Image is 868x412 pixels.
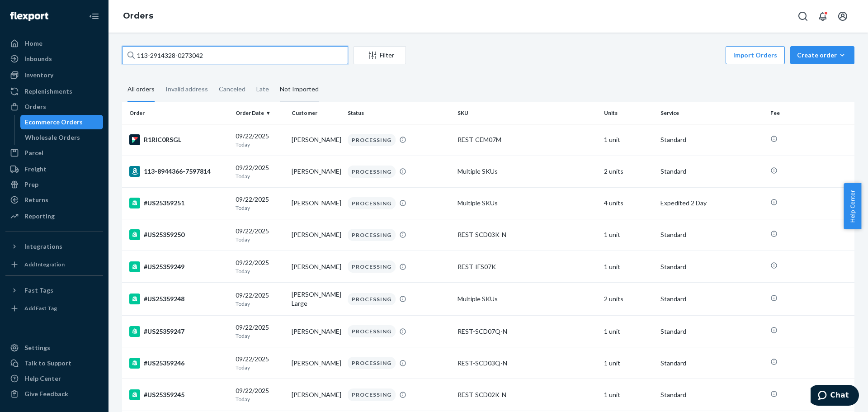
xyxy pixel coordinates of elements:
[129,294,228,304] div: #US25359248
[24,102,46,111] div: Orders
[236,204,284,212] p: Today
[129,326,228,337] div: #US25359247
[5,301,103,316] a: Add Fast Tag
[236,364,284,371] p: Today
[24,389,68,398] div: Give Feedback
[458,262,597,271] div: REST-IFS07K
[165,77,208,101] div: Invalid address
[280,77,319,102] div: Not Imported
[454,102,600,124] th: SKU
[236,227,284,243] div: 09/22/2025
[236,141,284,148] p: Today
[232,102,288,124] th: Order Date
[129,261,228,272] div: #US25359249
[660,294,763,303] p: Standard
[236,332,284,340] p: Today
[5,356,103,370] button: Talk to Support
[288,379,344,411] td: [PERSON_NAME]
[660,199,763,208] p: Expedited 2 Day
[236,386,284,403] div: 09/22/2025
[348,293,396,305] div: PROCESSING
[288,251,344,283] td: [PERSON_NAME]
[236,291,284,308] div: 09/22/2025
[129,389,228,400] div: #US25359245
[122,102,232,124] th: Order
[236,300,284,308] p: Today
[236,163,284,180] div: 09/22/2025
[5,341,103,355] a: Settings
[24,359,71,368] div: Talk to Support
[660,390,763,399] p: Standard
[24,195,48,204] div: Returns
[794,7,812,25] button: Open Search Box
[288,124,344,156] td: [PERSON_NAME]
[454,156,600,187] td: Multiple SKUs
[24,304,57,312] div: Add Fast Tag
[600,219,656,251] td: 1 unit
[354,46,406,64] button: Filter
[5,387,103,401] button: Give Feedback
[660,359,763,368] p: Standard
[5,177,103,192] a: Prep
[288,187,344,219] td: [PERSON_NAME]
[24,180,38,189] div: Prep
[660,262,763,271] p: Standard
[660,230,763,239] p: Standard
[129,229,228,240] div: #US25359250
[726,46,785,64] button: Import Orders
[24,242,62,251] div: Integrations
[127,77,155,102] div: All orders
[5,239,103,254] button: Integrations
[288,219,344,251] td: [PERSON_NAME]
[600,379,656,411] td: 1 unit
[5,371,103,386] a: Help Center
[5,68,103,82] a: Inventory
[458,327,597,336] div: REST-SCD07Q-N
[660,135,763,144] p: Standard
[236,267,284,275] p: Today
[25,133,80,142] div: Wholesale Orders
[24,260,65,268] div: Add Integration
[348,357,396,369] div: PROCESSING
[458,359,597,368] div: REST-SCD03Q-N
[129,166,228,177] div: 113-8944366-7597814
[348,134,396,146] div: PROCESSING
[348,325,396,337] div: PROCESSING
[600,187,656,219] td: 4 units
[657,102,767,124] th: Service
[288,316,344,347] td: [PERSON_NAME]
[844,183,861,229] button: Help Center
[236,172,284,180] p: Today
[123,11,153,21] a: Orders
[236,236,284,243] p: Today
[24,71,53,80] div: Inventory
[5,84,103,99] a: Replenishments
[454,187,600,219] td: Multiple SKUs
[600,347,656,379] td: 1 unit
[348,166,396,178] div: PROCESSING
[600,102,656,124] th: Units
[236,195,284,212] div: 09/22/2025
[348,229,396,241] div: PROCESSING
[25,118,83,127] div: Ecommerce Orders
[236,355,284,371] div: 09/22/2025
[790,46,854,64] button: Create order
[24,54,52,63] div: Inbounds
[5,36,103,51] a: Home
[5,99,103,114] a: Orders
[767,102,854,124] th: Fee
[600,283,656,316] td: 2 units
[5,257,103,272] a: Add Integration
[344,102,454,124] th: Status
[458,390,597,399] div: REST-SCD02K-N
[116,3,160,29] ol: breadcrumbs
[292,109,340,117] div: Customer
[24,374,61,383] div: Help Center
[600,124,656,156] td: 1 unit
[122,46,348,64] input: Search orders
[454,283,600,316] td: Multiple SKUs
[24,165,47,174] div: Freight
[5,209,103,223] a: Reporting
[348,260,396,273] div: PROCESSING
